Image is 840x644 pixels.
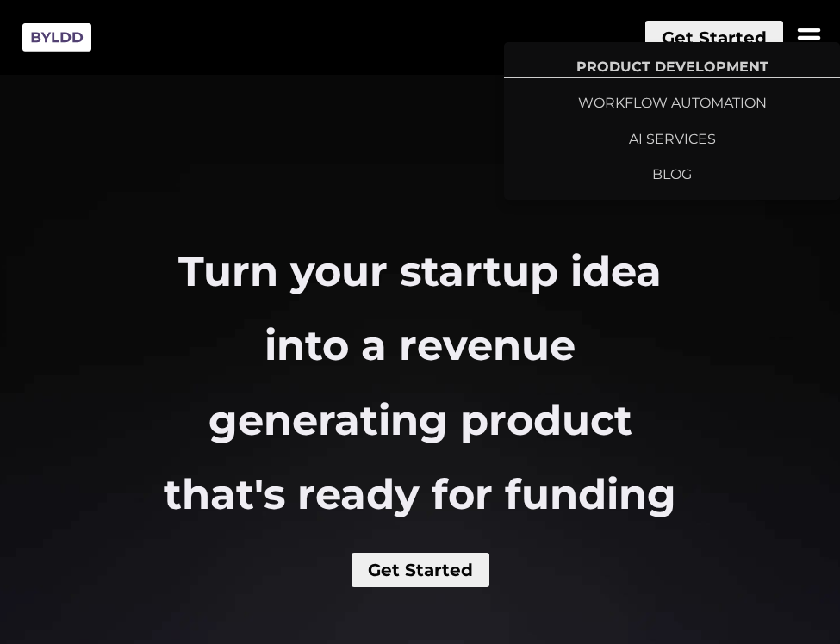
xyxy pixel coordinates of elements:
[645,21,783,55] button: Get Started
[14,14,100,61] img: Byldd - Product Development Company
[504,150,840,186] a: BLOG
[147,234,694,532] h2: Turn your startup idea into a revenue generating product that's ready for funding
[352,553,489,587] button: Get Started
[504,78,840,115] a: WORKFLOW AUTOMATION
[504,115,840,151] a: AI SERVICES
[504,42,840,79] a: PRODUCT DEVELOPMENT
